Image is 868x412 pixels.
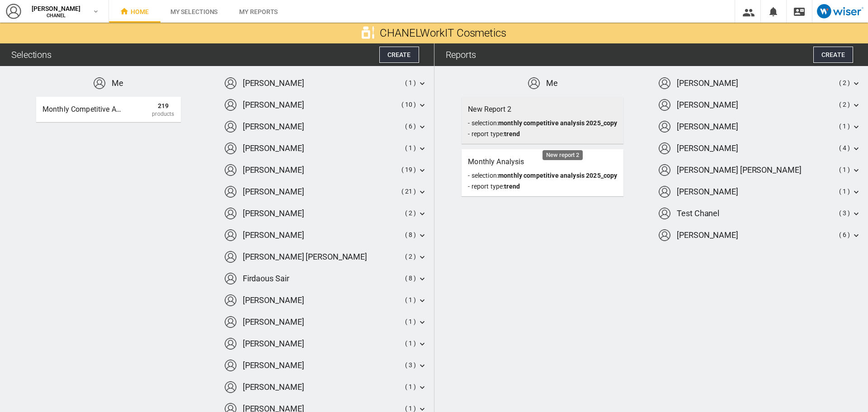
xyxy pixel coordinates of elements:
div: [PERSON_NAME] [677,121,738,132]
div: ( 1 ) [405,79,416,88]
div: test chanel [677,208,719,219]
div: ( 3 ) [839,209,850,218]
img: profile2-48x48.png [658,120,671,133]
div: ( 1 ) [405,144,416,153]
div: Monthly competitive analysis 2025_copy [42,101,124,118]
img: profile2-48x48.png [224,316,237,328]
div: ( 1 ) [405,296,416,305]
div: [PERSON_NAME] [PERSON_NAME] [243,251,367,262]
div: [PERSON_NAME] [243,338,304,349]
div: - report type: [468,128,520,139]
span: Home [120,8,149,15]
img: profile2-48x48.png [658,99,671,111]
div: ( 1 ) [405,383,416,392]
img: profile2-48x48.png [224,229,237,242]
div: Contact us [787,5,812,18]
img: profile2-48x48.png [224,251,237,263]
div: - Selection: [468,118,617,128]
img: profile2-48x48.png [658,185,671,198]
span: Monthly competitive analysis 2025_copy [498,172,617,179]
img: profile2-48x48.png [658,207,671,220]
img: profile2-48x48.png [224,164,237,176]
span: Create [821,51,845,58]
div: ( 4 ) [839,144,850,153]
img: logo_wiser_103x32.png [817,4,863,19]
div: Me [112,77,123,89]
img: profile2-48x48.png [224,337,237,350]
div: ( 1 ) [839,166,850,175]
div: ( 2 ) [405,209,416,218]
button: Monthly competitive analysis 2025_copy [36,97,181,122]
div: [PERSON_NAME] [243,77,304,89]
div: [PERSON_NAME] [243,186,304,197]
div: [PERSON_NAME] [243,229,304,241]
img: profile2-48x48.png [658,77,671,90]
div: [PERSON_NAME] [677,229,738,241]
img: profile2-48x48.png [528,77,540,90]
div: [PERSON_NAME] [243,99,304,110]
div: Monthly analysis [468,154,604,170]
span: [PERSON_NAME] [29,4,83,13]
button: New report 2 [462,97,623,144]
div: ( 2 ) [839,79,850,88]
span: WorkIT Cosmetics [362,26,506,41]
div: ( 8 ) [405,274,416,283]
div: [PERSON_NAME] [243,164,304,175]
span: Products [152,110,175,118]
img: cosmetic2b-white-132.png [362,26,374,39]
div: [PERSON_NAME] [677,186,738,197]
div: ( 1 ) [405,339,416,348]
div: - Selection: [468,170,617,181]
span: TREND [504,130,520,137]
span: My selections [170,8,218,15]
div: ( 6 ) [405,122,416,131]
img: profile2-48x48.png [224,359,237,372]
span: Create [387,51,411,58]
div: [PERSON_NAME] [243,360,304,371]
div: [PERSON_NAME] [PERSON_NAME] [677,164,801,175]
a: Open Wiser website [812,4,868,19]
div: Me [546,77,558,89]
div: ( 19 ) [401,166,415,175]
div: [PERSON_NAME] [243,121,304,132]
div: ( 21 ) [401,187,415,196]
span: TREND [504,183,520,190]
img: profile2-48x48.png [93,77,106,90]
div: - report type: [468,181,520,192]
div: [PERSON_NAME] [243,381,304,393]
div: ( 8 ) [405,231,416,240]
button: Monthly analysis [462,149,623,196]
div: ( 2 ) [839,100,850,109]
img: profile2-48x48.png [224,272,237,285]
div: ( 2 ) [405,252,416,261]
span: My reports [239,8,278,15]
img: profile2-48x48.png [658,229,671,242]
span: 219 [152,101,175,110]
img: profile2-48x48.png [224,185,237,198]
div: [PERSON_NAME] [677,142,738,154]
div: [PERSON_NAME] [243,294,304,306]
button: Create [813,47,853,63]
div: [PERSON_NAME] [677,77,738,89]
img: profile2-48x48.png [224,120,237,133]
img: profile2-48x48.png [224,294,237,307]
img: profile2-48x48.png [224,77,237,90]
span: CHANEL [29,13,83,19]
div: [PERSON_NAME] [243,316,304,327]
div: [PERSON_NAME] [677,99,738,110]
div: firdaous sair [243,273,289,284]
img: profile2-48x48.png [224,381,237,393]
img: profile2-48x48.png [224,99,237,111]
div: ( 6 ) [839,231,850,240]
div: ( 3 ) [405,361,416,370]
img: profile2-48x48.png [658,164,671,176]
img: profile2-48x48.png [224,207,237,220]
img: profile2-48x48.png [224,142,237,155]
div: Reports [446,48,476,61]
div: New report 2 [468,101,604,118]
div: ( 10 ) [401,100,415,109]
div: Selections [11,48,52,61]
